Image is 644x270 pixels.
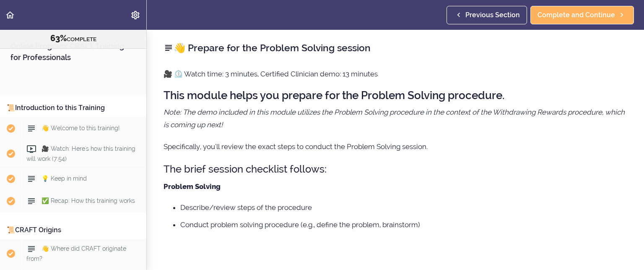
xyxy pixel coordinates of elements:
span: Complete and Continue [538,10,615,20]
span: ✅ Recap: How this training works [42,197,135,204]
span: Previous Section [465,10,520,20]
a: Previous Section [447,6,527,24]
span: 👋 Welcome to this training! [42,125,119,131]
h2: 👋 Prepare for the Problem Solving session [164,41,627,55]
svg: Back to course curriculum [5,10,15,20]
span: 63% [50,33,67,43]
li: Conduct problem solving procedure (e.g., define the problem, brainstorm) [180,219,627,230]
span: 👋 Where did CRAFT originate from? [26,245,126,262]
span: 💡 Keep in mind [42,175,87,182]
li: Describe/review steps of the procedure [180,202,627,213]
strong: Problem Solving [164,182,221,191]
h2: This module helps you prepare for the Problem Solving procedure. [164,89,627,102]
svg: Settings Menu [130,10,140,20]
p: Specifically, you'll review the exact steps to conduct the Problem Solving session. [164,140,627,153]
p: 🎥 ⏲️ Watch time: 3 minutes, Certified Clinician demo: 13 minutes [164,68,627,80]
span: 🎥 Watch: Here's how this training will work (7:54) [26,145,135,162]
div: COMPLETE [10,33,136,44]
h3: The brief session checklist follows: [164,162,627,176]
a: Complete and Continue [530,6,634,24]
em: Note: The demo included in this module utilizes the Problem Solving procedure in the context of t... [164,108,625,129]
